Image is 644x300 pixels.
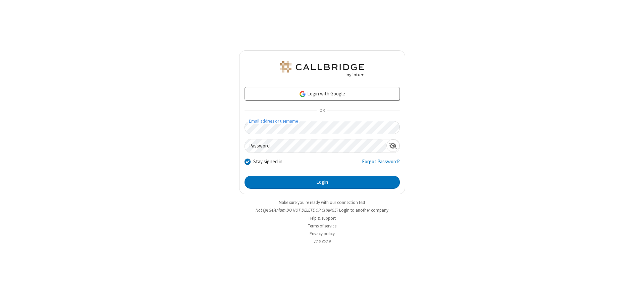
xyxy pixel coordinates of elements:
[278,61,366,77] img: QA Selenium DO NOT DELETE OR CHANGE
[245,176,400,189] button: Login
[309,215,336,221] a: Help & support
[310,231,335,237] a: Privacy policy
[239,238,405,245] li: v2.6.352.9
[253,158,282,166] label: Stay signed in
[239,207,405,213] li: Not QA Selenium DO NOT DELETE OR CHANGE?
[299,90,306,98] img: google-icon.png
[339,207,388,213] button: Login to another company
[245,87,400,100] a: Login with Google
[362,158,400,171] a: Forgot Password?
[386,139,399,152] div: Show password
[245,121,400,134] input: Email address or username
[317,106,327,116] span: OR
[279,200,365,205] a: Make sure you're ready with our connection test
[627,283,639,295] iframe: Chat
[245,139,386,153] input: Password
[308,223,336,229] a: Terms of service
